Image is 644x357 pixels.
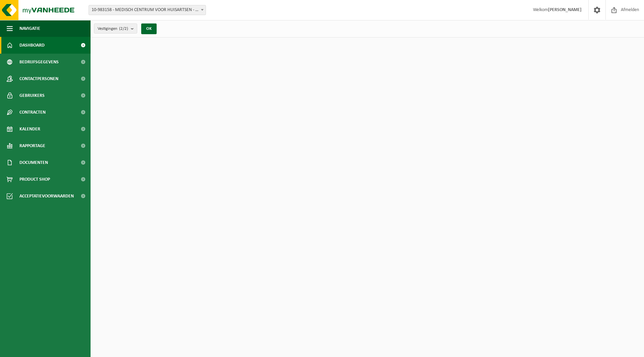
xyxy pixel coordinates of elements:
strong: [PERSON_NAME] [548,7,582,12]
span: Product Shop [19,171,50,188]
span: Kalender [19,121,40,137]
span: Rapportage [19,137,45,154]
button: Vestigingen(2/2) [94,23,137,34]
button: OK [141,23,157,34]
count: (2/2) [119,26,128,31]
span: Contracten [19,104,46,121]
span: Documenten [19,154,48,171]
span: 10-983158 - MEDISCH CENTRUM VOOR HUISARTSEN - LEUVEN [89,5,206,15]
span: 10-983158 - MEDISCH CENTRUM VOOR HUISARTSEN - LEUVEN [89,5,206,15]
span: Contactpersonen [19,70,58,87]
span: Navigatie [19,20,40,37]
span: Bedrijfsgegevens [19,54,59,70]
span: Gebruikers [19,87,45,104]
span: Vestigingen [98,24,128,34]
span: Acceptatievoorwaarden [19,188,74,204]
span: Dashboard [19,37,45,54]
